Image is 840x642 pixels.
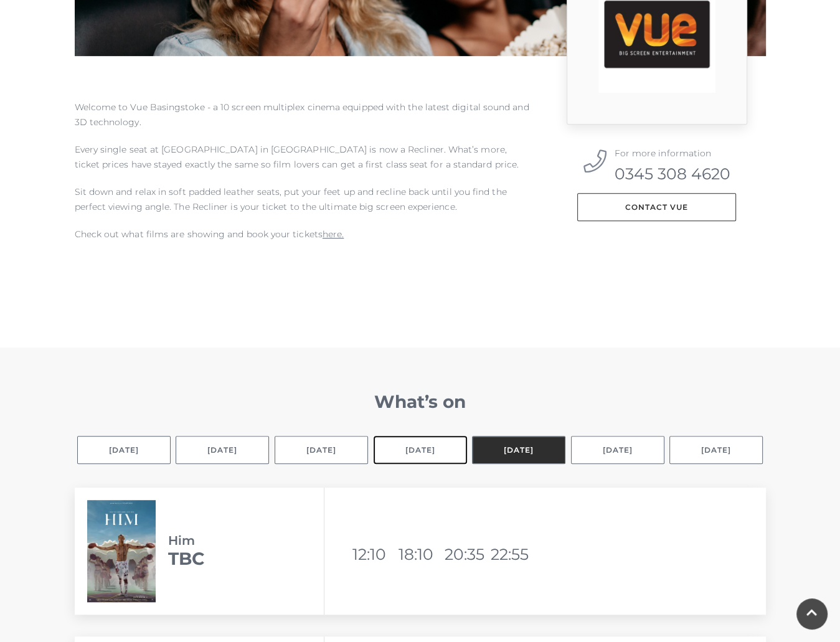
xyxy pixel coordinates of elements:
[352,539,396,569] li: 12:10
[491,539,534,569] li: 22:55
[275,436,368,464] button: [DATE]
[75,100,529,130] p: Welcome to Vue Basingstoke - a 10 screen multiplex cinema equipped with the latest digital sound ...
[75,184,529,214] p: Sit down and relax in soft padded leather seats, put your feet up and recline back until you find...
[323,229,344,240] a: here.
[615,166,730,182] a: 0345 308 4620
[168,548,324,569] h2: TBC
[176,436,269,464] button: [DATE]
[577,193,736,221] a: Contact Vue
[374,436,467,464] button: [DATE]
[615,146,730,161] p: For more information
[168,533,324,548] h3: Him
[472,436,565,464] button: [DATE]
[75,227,529,242] p: Check out what films are showing and book your tickets
[571,436,664,464] button: [DATE]
[669,436,763,464] button: [DATE]
[77,436,171,464] button: [DATE]
[445,539,488,569] li: 20:35
[75,142,529,172] p: Every single seat at [GEOGRAPHIC_DATA] in [GEOGRAPHIC_DATA] is now a Recliner. What’s more, ticke...
[75,391,766,412] h2: What’s on
[399,539,442,569] li: 18:10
